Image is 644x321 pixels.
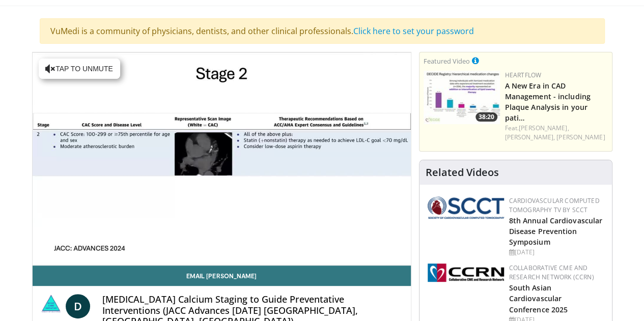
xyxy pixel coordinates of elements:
[428,196,504,219] img: 51a70120-4f25-49cc-93a4-67582377e75f.png.150x105_q85_autocrop_double_scale_upscale_version-0.2.png
[505,81,591,123] a: A New Era in CAD Management - including Plaque Analysis in your pati…
[509,248,604,257] div: [DATE]
[505,133,555,141] a: [PERSON_NAME],
[66,294,90,318] a: D
[519,124,569,132] a: [PERSON_NAME],
[41,294,62,318] img: Right Care Initiative
[509,264,594,281] a: Collaborative CME and Research Network (CCRN)
[33,52,411,266] video-js: Video Player
[505,124,608,142] div: Feat.
[353,25,474,37] a: Click here to set your password
[39,59,120,79] button: Tap to unmute
[424,71,500,124] img: 738d0e2d-290f-4d89-8861-908fb8b721dc.150x105_q85_crop-smart_upscale.jpg
[426,166,499,179] h4: Related Videos
[40,18,605,44] div: VuMedi is a community of physicians, dentists, and other clinical professionals.
[505,71,542,79] a: Heartflow
[509,196,600,214] a: Cardiovascular Computed Tomography TV by SCCT
[424,71,500,124] a: 38:20
[428,264,504,282] img: a04ee3ba-8487-4636-b0fb-5e8d268f3737.png.150x105_q85_autocrop_double_scale_upscale_version-0.2.png
[424,56,470,66] small: Featured Video
[33,266,411,286] a: Email [PERSON_NAME]
[509,283,568,314] a: South Asian Cardiovascular Conference 2025
[556,133,605,141] a: [PERSON_NAME]
[475,112,497,122] span: 38:20
[509,216,603,247] a: 8th Annual Cardiovascular Disease Prevention Symposium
